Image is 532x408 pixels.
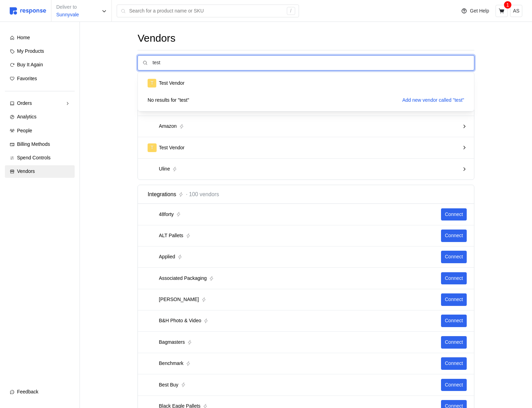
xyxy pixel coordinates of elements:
[445,232,463,240] p: Connect
[441,293,466,306] button: Connect
[5,45,75,58] a: My Products
[441,379,466,391] button: Connect
[159,339,185,346] p: Bagmasters
[441,208,466,221] button: Connect
[5,152,75,164] a: Spend Controls
[5,59,75,71] a: Buy It Again
[287,7,295,15] div: /
[441,315,466,327] button: Connect
[445,296,463,303] p: Connect
[148,97,189,104] span: No results for
[148,190,176,199] span: Integrations
[159,360,184,367] p: Benchmark
[159,211,174,218] p: 48forty
[457,5,493,18] button: Get Help
[56,11,79,19] p: Sunnyvale
[178,97,189,103] span: " test "
[151,80,154,87] p: T
[445,211,463,218] p: Connect
[445,339,463,346] p: Connect
[159,253,175,261] p: Applied
[445,381,463,389] p: Connect
[445,275,463,282] p: Connect
[159,381,178,389] p: Best Buy
[10,7,46,15] img: svg%3e
[5,138,75,151] a: Billing Methods
[17,114,36,119] span: Analytics
[441,336,466,349] button: Connect
[5,125,75,137] a: People
[17,168,35,174] span: Vendors
[5,97,75,110] a: Orders
[138,32,474,45] h1: Vendors
[17,141,50,147] span: Billing Methods
[402,97,464,104] p: Add new vendor called "test"
[441,272,466,285] button: Connect
[17,128,32,133] span: People
[159,144,185,152] p: Test Vendor
[506,1,509,9] p: 1
[151,144,154,152] p: T
[510,5,522,17] button: AS
[152,56,469,70] input: Search for a vendor...
[5,73,75,85] a: Favorites
[470,7,489,15] p: Get Help
[5,386,75,398] button: Feedback
[441,230,466,242] button: Connect
[159,296,199,303] p: [PERSON_NAME]
[5,111,75,123] a: Analytics
[445,360,463,367] p: Connect
[17,35,30,40] span: Home
[17,76,37,81] span: Favorites
[159,165,170,173] p: Uline
[17,389,38,394] span: Feedback
[441,357,466,370] button: Connect
[56,3,79,11] p: Deliver to
[17,48,44,54] span: My Products
[441,251,466,263] button: Connect
[159,80,185,87] p: Test Vendor
[159,317,201,325] p: B&H Photo & Video
[445,317,463,325] p: Connect
[5,165,75,178] a: Vendors
[159,275,207,282] p: Associated Packaging
[159,232,183,240] p: ALT Pallets
[186,190,219,199] span: · 100 vendors
[5,32,75,44] a: Home
[17,62,43,67] span: Buy It Again
[129,5,283,17] input: Search for a product name or SKU
[17,100,63,107] div: Orders
[513,7,519,15] p: AS
[17,155,51,160] span: Spend Controls
[159,123,177,130] p: Amazon
[445,253,463,261] p: Connect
